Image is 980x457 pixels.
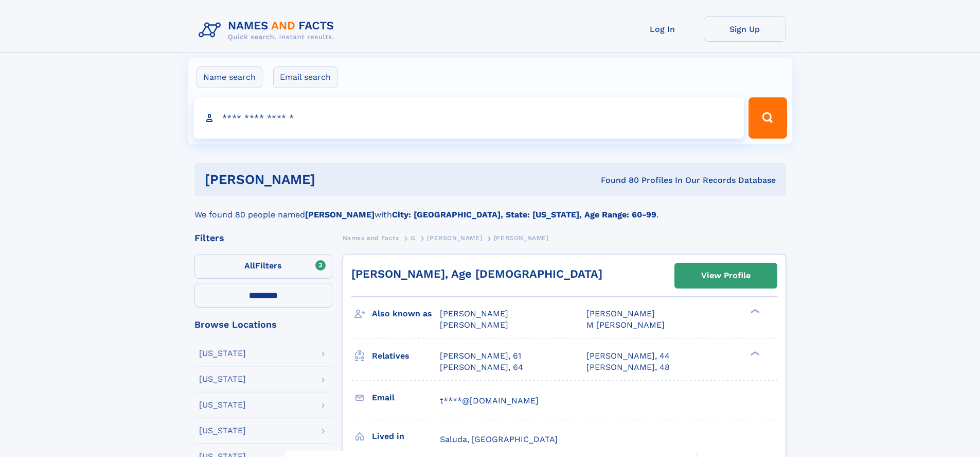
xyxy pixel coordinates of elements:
a: [PERSON_NAME] [427,231,482,244]
button: Search Button [749,97,787,139]
div: ❯ [748,308,760,315]
span: [PERSON_NAME] [440,320,508,330]
a: Sign Up [704,16,786,42]
span: [PERSON_NAME] [440,309,508,318]
a: [PERSON_NAME], 61 [440,350,521,362]
a: Names and Facts [343,231,399,244]
a: [PERSON_NAME], Age [DEMOGRAPHIC_DATA] [351,267,602,280]
div: [US_STATE] [199,349,246,358]
h3: Relatives [372,347,440,365]
label: Email search [273,66,337,88]
div: We found 80 people named with . [194,196,786,221]
a: View Profile [675,263,777,288]
h1: [PERSON_NAME] [205,173,458,186]
div: [US_STATE] [199,375,246,383]
div: View Profile [701,264,751,287]
h3: Also known as [372,305,440,323]
h3: Lived in [372,428,440,445]
label: Name search [197,66,262,88]
span: M [PERSON_NAME] [586,320,665,330]
a: G [411,231,416,244]
b: [PERSON_NAME] [305,210,375,219]
div: [US_STATE] [199,401,246,409]
label: Filters [194,254,332,279]
a: [PERSON_NAME], 64 [440,362,523,373]
span: G [411,234,416,242]
img: Logo Names and Facts [194,16,343,44]
span: Saluda, [GEOGRAPHIC_DATA] [440,434,558,444]
div: Found 80 Profiles In Our Records Database [458,175,776,186]
h3: Email [372,389,440,407]
div: Filters [194,233,332,243]
a: [PERSON_NAME], 44 [586,350,670,362]
a: Log In [621,16,704,42]
span: [PERSON_NAME] [494,234,549,242]
span: [PERSON_NAME] [427,234,482,242]
div: Browse Locations [194,320,332,329]
div: ❯ [748,350,760,357]
a: [PERSON_NAME], 48 [586,362,670,373]
input: search input [193,97,744,139]
b: City: [GEOGRAPHIC_DATA], State: [US_STATE], Age Range: 60-99 [392,210,656,219]
span: [PERSON_NAME] [586,309,655,318]
span: All [244,261,255,270]
div: [US_STATE] [199,427,246,435]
